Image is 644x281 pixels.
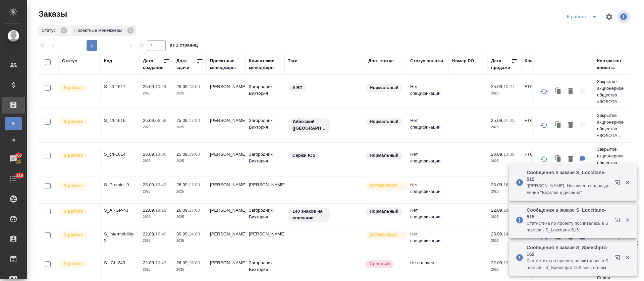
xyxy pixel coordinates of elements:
td: [PERSON_NAME] [207,227,246,251]
td: Загородних Виктория [246,148,284,171]
div: Номер PO [452,58,474,64]
button: Закрыть [621,180,634,186]
p: FTC [525,83,557,90]
a: Ф [5,134,22,147]
p: 2025 [491,237,518,244]
div: Выставляет ПМ после принятия заказа от КМа [59,117,97,126]
p: В работе [63,208,83,215]
button: Обновить [536,151,552,167]
div: Контрагент клиента [597,58,629,71]
div: Статус по умолчанию для стандартных заказов [365,117,404,126]
p: Нормальный [370,208,398,215]
p: В работе [63,261,83,267]
p: 23.09, [491,152,503,157]
p: 23.09, [491,231,503,236]
div: Статус по умолчанию для стандартных заказов [365,83,404,92]
p: 2025 [143,237,170,244]
span: Заказы [37,9,67,19]
p: 25.09, [176,152,189,157]
p: Закрытое акционерное общество «ЗОЛОТА... [597,112,629,139]
span: В [8,120,18,127]
p: 10:47 [155,260,166,265]
p: 25.09, [143,84,155,89]
div: Дата сдачи [176,58,197,71]
p: 2025 [143,214,170,220]
div: Статус [38,25,69,36]
p: 2025 [491,214,518,220]
div: Проектные менеджеры [70,25,136,36]
p: 10:27 [503,84,515,89]
p: Узбекский ([GEOGRAPHIC_DATA]) [292,118,326,132]
p: Закрытое акционерное общество «ЗОЛОТА... [597,146,629,173]
p: Срочный [370,261,390,267]
p: 2025 [491,124,518,131]
p: 16:46 [503,182,515,187]
p: 22.09, [143,231,155,236]
p: 25.09, [176,118,189,123]
p: 17:00 [189,118,200,123]
div: Выставляет ПМ после принятия заказа от КМа [59,207,97,216]
p: 2025 [143,158,170,164]
td: [PERSON_NAME] [207,114,246,137]
p: 2025 [176,124,203,131]
div: Выставляет ПМ после принятия заказа от КМа [59,151,97,160]
p: 25.09, [143,118,155,123]
td: [PERSON_NAME] [207,204,246,227]
p: 9 ЯП [292,84,303,91]
p: 2025 [143,90,170,97]
button: Обновить [536,83,552,99]
span: Ф [8,137,18,144]
p: S_Premier-9 [104,182,136,188]
p: 2025 [143,188,170,195]
p: 2025 [143,124,170,131]
p: 17:00 [189,182,200,187]
p: 2025 [176,90,203,97]
button: Удалить [565,85,576,98]
p: 26.09, [176,182,189,187]
p: S_ICL-243 [104,260,136,266]
div: Доп. статус [368,58,394,64]
p: 18:00 [189,84,200,89]
p: S_ARGP-43 [104,207,136,214]
div: Проектные менеджеры [210,58,242,71]
p: 2025 [491,188,518,195]
td: Не оплачен [407,256,449,280]
p: Cтатистика по проекту посчиталась в Smartcat - S_Speechpro-162 весь объём [527,258,610,271]
p: Проектные менеджеры [74,27,125,34]
span: 100 [11,152,26,159]
p: [DEMOGRAPHIC_DATA] [370,183,403,189]
div: Выставляет ПМ после принятия заказа от КМа [59,231,97,240]
button: Удалить [565,152,576,166]
div: Выставляет ПМ после принятия заказа от КМа [59,182,97,191]
span: Настроить таблицу [601,9,617,25]
div: Клиентские менеджеры [249,58,281,71]
p: В работе [63,183,83,189]
td: Загородних Виктория [246,80,284,103]
p: 17:00 [189,208,200,213]
p: 19:00 [189,152,200,157]
td: [PERSON_NAME] [207,256,246,280]
td: Загородних Виктория [246,114,284,137]
p: Статус [42,27,58,34]
p: 13:00 [155,152,166,157]
p: 25.09, [491,84,503,89]
div: Клиент [525,58,540,64]
td: Нет спецификации [407,80,449,103]
td: [PERSON_NAME] [207,178,246,202]
p: S_cft-1617 [104,83,136,90]
td: Нет спецификации [407,148,449,171]
td: [PERSON_NAME] [246,178,284,202]
span: Посмотреть информацию [617,10,631,23]
td: [PERSON_NAME] [207,80,246,103]
p: 2025 [491,158,518,164]
td: [PERSON_NAME] [207,148,246,171]
p: 140 знаков на описание [292,208,326,221]
td: Нет спецификации [407,204,449,227]
p: 25.09, [491,118,503,123]
p: 15:00 [189,260,200,265]
div: Дата продажи [491,58,511,71]
p: Cтатистика по проекту посчиталась в Smartcat - S_Loccitane-515 [527,220,610,233]
td: Загородних Виктория [246,256,284,280]
div: Статус оплаты [410,58,443,64]
td: [PERSON_NAME] [246,227,284,251]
